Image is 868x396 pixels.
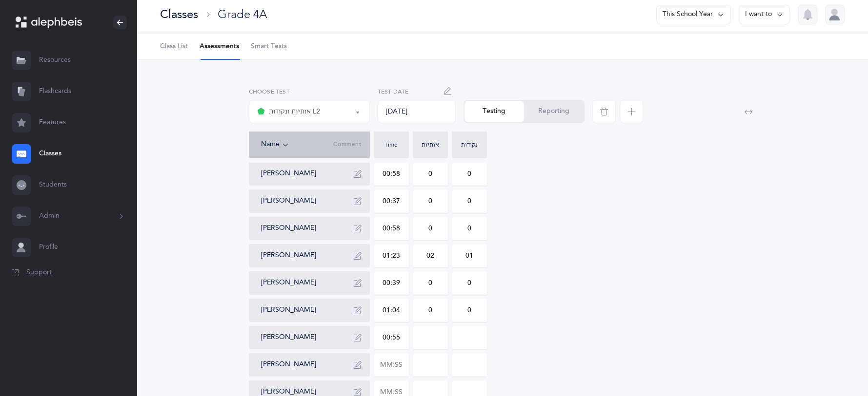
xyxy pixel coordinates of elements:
input: MM:SS [374,245,408,267]
span: Class List [160,42,188,52]
button: I want to [739,5,790,24]
input: MM:SS [374,272,408,294]
span: Comment [333,141,361,149]
button: [PERSON_NAME] [261,360,316,370]
button: Reporting [524,101,584,122]
button: [PERSON_NAME] [261,305,316,315]
input: MM:SS [374,354,408,376]
button: [PERSON_NAME] [261,333,316,342]
div: Classes [160,6,198,22]
input: MM:SS [374,299,408,321]
div: Time [376,142,406,148]
button: [PERSON_NAME] [261,196,316,206]
div: נקודות [454,142,484,148]
div: אותיות [415,142,445,148]
span: Support [26,268,52,278]
label: Test Date [378,87,456,96]
div: אותיות ונקודות L2 [257,106,320,117]
button: אותיות ונקודות L2 [249,100,370,123]
input: 00:00 [374,326,408,349]
input: MM:SS [374,217,408,240]
button: [PERSON_NAME] [261,169,316,179]
button: [PERSON_NAME] [261,224,316,233]
div: Grade 4A [218,6,267,22]
button: This School Year [656,5,731,24]
div: [DATE] [378,100,456,123]
label: Choose test [249,87,370,96]
button: [PERSON_NAME] [261,251,316,261]
span: Smart Tests [251,42,287,52]
input: MM:SS [374,190,408,212]
input: MM:SS [374,163,408,185]
div: Name [261,139,334,150]
button: [PERSON_NAME] [261,278,316,288]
